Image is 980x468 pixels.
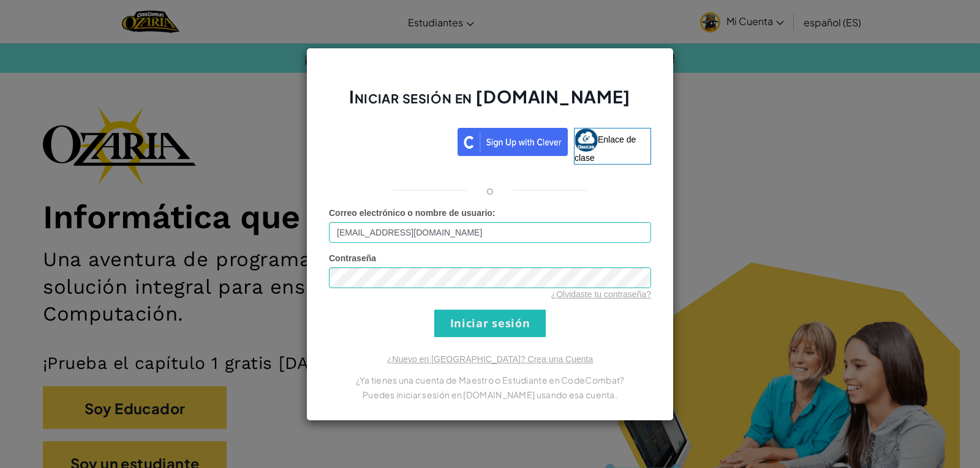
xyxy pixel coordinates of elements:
[575,128,598,152] img: classlink-logo-small.png
[387,354,593,364] a: ¿Nuevo en [GEOGRAPHIC_DATA]? Crea una Cuenta
[329,208,492,218] font: Correo electrónico o nombre de usuario
[551,289,651,299] a: ¿Olvidaste tu contraseña?
[575,134,636,162] font: Enlace de clase
[349,86,630,107] font: Iniciar sesión en [DOMAIN_NAME]
[434,310,546,337] input: Iniciar sesión
[356,374,625,385] font: ¿Ya tienes una cuenta de Maestro o Estudiante en CodeCombat?
[458,128,568,156] img: clever_sso_button@2x.png
[486,183,494,197] font: o
[363,389,617,400] font: Puedes iniciar sesión en [DOMAIN_NAME] usando esa cuenta.
[323,127,458,154] iframe: Botón de acceso con Google
[492,208,496,218] font: :
[329,253,376,263] font: Contraseña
